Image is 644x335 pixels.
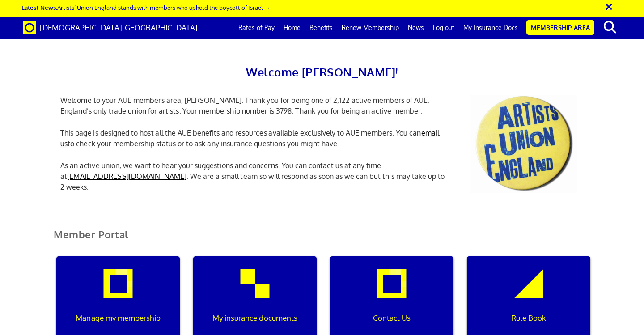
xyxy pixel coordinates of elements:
[459,17,522,39] a: My Insurance Docs
[47,229,597,251] h2: Member Portal
[336,312,447,324] p: Contact Us
[403,17,428,39] a: News
[21,4,57,11] strong: Latest News:
[428,17,459,39] a: Log out
[596,18,623,37] button: search
[526,20,594,35] a: Membership Area
[21,4,270,11] a: Latest News:Artists’ Union England stands with members who uphold the boycott of Israel →
[199,312,310,324] p: My insurance documents
[234,17,279,39] a: Rates of Pay
[54,127,456,149] p: This page is designed to host all the AUE benefits and resources available exclusively to AUE mem...
[54,63,590,81] h2: Welcome [PERSON_NAME]!
[473,312,584,324] p: Rule Book
[67,172,186,181] a: [EMAIL_ADDRESS][DOMAIN_NAME]
[54,95,456,116] p: Welcome to your AUE members area, [PERSON_NAME]. Thank you for being one of 2,122 active members ...
[279,17,305,39] a: Home
[40,23,198,32] span: [DEMOGRAPHIC_DATA][GEOGRAPHIC_DATA]
[305,17,337,39] a: Benefits
[54,160,456,192] p: As an active union, we want to hear your suggestions and concerns. You can contact us at any time...
[16,17,204,39] a: Brand [DEMOGRAPHIC_DATA][GEOGRAPHIC_DATA]
[337,17,403,39] a: Renew Membership
[63,312,174,324] p: Manage my membership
